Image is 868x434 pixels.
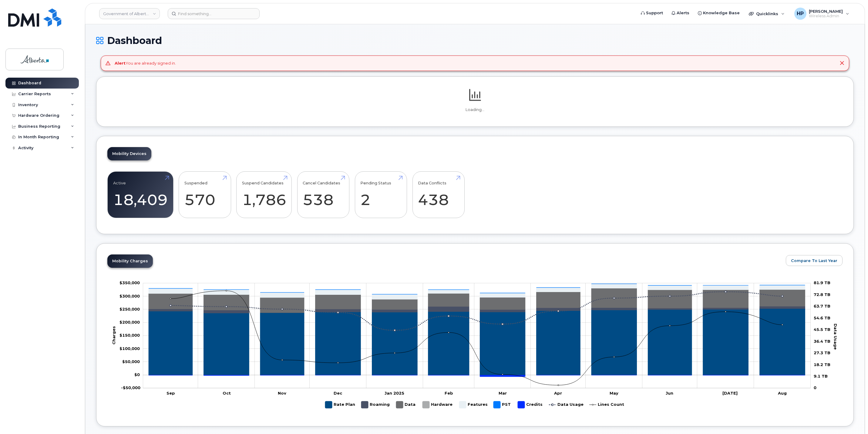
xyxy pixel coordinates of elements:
g: Data [149,288,805,313]
g: Roaming [149,306,805,313]
a: Data Conflicts 438 [418,175,459,215]
g: $0 [121,385,140,390]
a: Suspended 570 [184,175,225,215]
button: Compare To Last Year [786,255,843,266]
g: $0 [119,333,140,338]
tspan: Aug [778,391,787,395]
g: Data [396,399,416,411]
tspan: Mar [499,391,507,395]
tspan: Apr [554,391,562,395]
g: $0 [119,346,140,351]
tspan: $250,000 [119,307,140,311]
g: Rate Plan [149,308,805,375]
g: Data Usage [549,399,584,411]
tspan: -$50,000 [121,385,140,390]
g: $0 [119,280,140,285]
tspan: 0 [814,385,816,390]
g: Credits [518,399,543,411]
tspan: 18.2 TB [814,362,830,367]
g: Legend [325,399,624,411]
tspan: Nov [278,391,286,395]
tspan: Dec [334,391,342,395]
tspan: Jun [666,391,673,395]
g: Features [459,399,488,411]
p: Loading... [107,107,843,113]
tspan: May [610,391,618,395]
tspan: $150,000 [119,333,140,338]
g: $0 [122,359,140,364]
a: Active 18,409 [113,175,168,215]
tspan: 27.3 TB [814,350,830,355]
span: Compare To Last Year [791,258,837,264]
g: Features [149,284,805,299]
tspan: Feb [445,391,453,395]
h1: Dashboard [96,35,854,46]
tspan: 36.4 TB [814,339,830,344]
tspan: $100,000 [119,346,140,351]
g: $0 [119,307,140,311]
g: Lines Count [589,399,624,411]
tspan: $350,000 [119,280,140,285]
tspan: $200,000 [119,320,140,325]
tspan: 45.5 TB [814,327,830,332]
g: $0 [119,294,140,298]
a: Mobility Charges [107,254,153,268]
g: PST [493,399,512,411]
g: Hardware [422,399,453,411]
tspan: 81.9 TB [814,280,830,285]
tspan: Jan 2025 [385,391,404,395]
a: Suspend Candidates 1,786 [242,175,286,215]
tspan: 9.1 TB [814,374,828,378]
a: Cancel Candidates 538 [303,175,344,215]
strong: Alert [115,61,126,66]
tspan: [DATE] [722,391,738,395]
tspan: 54.6 TB [814,315,830,320]
tspan: Charges [111,326,116,344]
tspan: 63.7 TB [814,304,830,308]
tspan: Oct [223,391,231,395]
tspan: $50,000 [122,359,140,364]
g: Roaming [361,399,390,411]
tspan: Sep [167,391,175,395]
tspan: 72.8 TB [814,292,830,297]
g: $0 [119,320,140,325]
g: Rate Plan [325,399,355,411]
a: Pending Status 2 [360,175,401,215]
a: Mobility Devices [107,147,151,160]
div: You are already signed in. [115,60,176,66]
tspan: Data Usage [833,324,838,350]
tspan: $0 [134,372,140,377]
tspan: $300,000 [119,294,140,298]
